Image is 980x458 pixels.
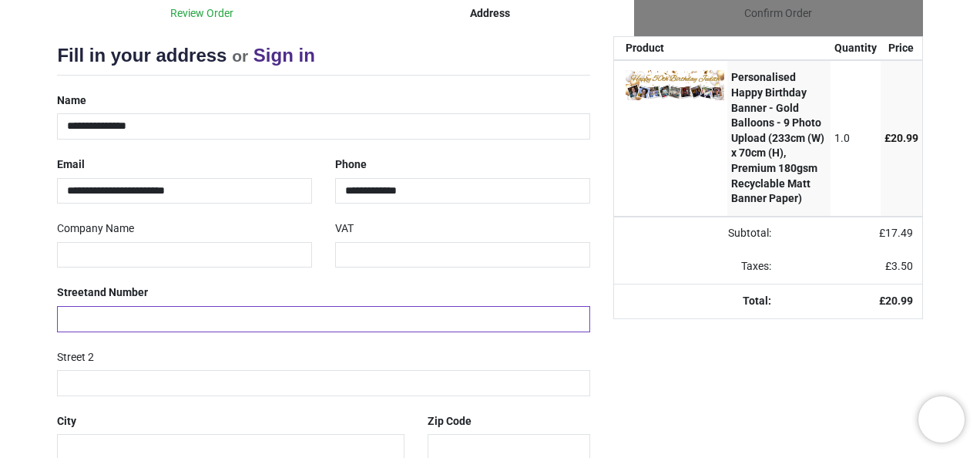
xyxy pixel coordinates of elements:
span: 20.99 [885,295,913,307]
label: Street [57,280,148,306]
span: 3.50 [891,260,913,272]
span: and Number [88,286,148,298]
label: VAT [335,216,354,242]
div: 1.0 [834,131,877,146]
iframe: Brevo live chat [918,396,965,443]
label: Phone [335,152,367,178]
a: Sign in [253,45,315,66]
label: Company Name [57,216,134,242]
th: Price [881,37,922,60]
div: Review Order [57,6,345,22]
span: £ [884,132,918,144]
img: HU0TJuR1FwAAAABJRU5ErkJggg== [626,70,724,99]
strong: £ [879,295,913,307]
span: 20.99 [891,132,918,144]
span: £ [879,227,913,239]
label: Email [57,152,85,178]
span: Fill in your address [57,45,227,66]
span: £ [885,260,913,272]
th: Quantity [831,37,881,60]
span: 17.49 [885,227,913,239]
div: Address [346,6,634,22]
label: City [57,409,76,435]
div: Confirm Order [634,6,922,22]
td: Taxes: [614,250,780,284]
label: Name [57,88,86,114]
th: Product [614,37,728,60]
td: Subtotal: [614,217,780,251]
strong: Total: [743,295,771,307]
strong: Personalised Happy Birthday Banner - Gold Balloons - 9 Photo Upload (233cm (W) x 70cm (H), Premiu... [731,71,824,204]
label: Zip Code [428,409,472,435]
small: or [232,47,248,65]
label: Street 2 [57,345,94,371]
